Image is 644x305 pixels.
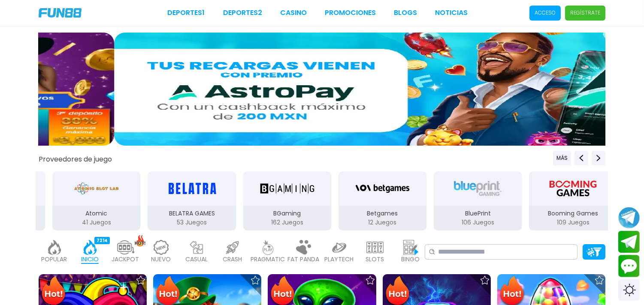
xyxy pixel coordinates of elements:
[151,255,171,264] p: NUEVO
[188,240,206,255] img: casual_light.webp
[52,218,141,227] p: 41 Juegos
[366,255,384,264] p: SLOTS
[144,170,239,231] button: BELATRA GAMES
[570,9,600,17] p: Regístrate
[435,8,468,18] a: NOTICIAS
[223,8,262,18] a: Deportes2
[587,248,602,257] img: Platform Filter
[42,255,67,264] p: POPULAR
[335,170,430,231] button: Betgames
[288,255,320,264] p: FAT PANDA
[165,176,219,200] img: BELATRA GAMES
[243,218,331,227] p: 162 Juegos
[153,240,170,255] img: new_light.webp
[402,240,419,255] img: bingo_light.webp
[592,151,605,165] button: Next providers
[112,255,139,264] p: JACKPOT
[46,240,63,255] img: popular_light.webp
[574,151,588,165] button: Previous providers
[148,209,236,218] p: BELATRA GAMES
[295,240,312,255] img: fat_panda_light.webp
[529,209,617,218] p: Booming Games
[450,176,505,200] img: BluePrint
[135,235,145,246] img: hot
[49,170,144,231] button: Atomic
[618,231,640,253] button: Join telegram
[529,218,617,227] p: 109 Juegos
[325,8,376,18] a: Promociones
[251,255,285,264] p: PRAGMATIC
[546,176,600,200] img: Booming Games
[338,218,426,227] p: 12 Juegos
[280,8,307,18] a: CASINO
[223,255,242,264] p: CRASH
[260,240,277,255] img: pragmatic_light.webp
[148,218,236,227] p: 53 Juegos
[73,176,121,200] img: Atomic
[52,209,141,218] p: Atomic
[401,255,420,264] p: BINGO
[168,8,205,18] a: Deportes1
[39,155,112,164] button: Proveedores de juego
[526,170,621,231] button: Booming Games
[260,176,314,200] img: BGaming
[338,209,426,218] p: Betgames
[434,209,522,218] p: BluePrint
[535,9,556,17] p: Acceso
[618,279,640,301] div: Switch theme
[618,255,640,277] button: Contact customer service
[82,240,99,255] img: home_active.webp
[224,240,241,255] img: crash_light.webp
[355,176,409,200] img: Betgames
[39,8,82,18] img: Company Logo
[434,218,522,227] p: 106 Juegos
[94,237,110,244] div: 7214
[186,255,208,264] p: CASUAL
[366,240,384,255] img: slots_light.webp
[553,151,571,165] button: Previous providers
[239,170,335,231] button: BGaming
[430,170,526,231] button: BluePrint
[117,240,134,255] img: jackpot_light.webp
[81,255,99,264] p: INICIO
[325,255,354,264] p: PLAYTECH
[618,206,640,229] button: Join telegram channel
[394,8,417,18] a: BLOGS
[243,209,331,218] p: BGaming
[331,240,348,255] img: playtech_light.webp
